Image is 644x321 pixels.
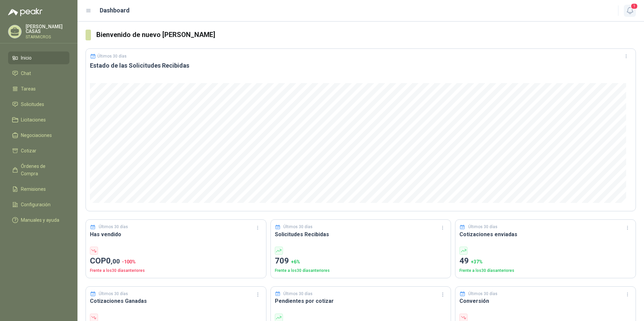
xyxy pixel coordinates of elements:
[99,224,128,230] p: Últimos 30 días
[8,98,69,111] a: Solicitudes
[100,6,130,15] h1: Dashboard
[90,62,632,70] h3: Estado de las Solicitudes Recibidas
[8,183,69,195] a: Remisiones
[90,255,262,267] p: COP
[468,291,497,297] p: Últimos 30 días
[21,70,31,77] span: Chat
[90,230,262,239] h3: Has vendido
[8,51,69,64] a: Inicio
[21,185,46,193] span: Remisiones
[21,116,46,123] span: Licitaciones
[8,160,69,180] a: Órdenes de Compra
[471,259,483,264] span: + 37 %
[8,67,69,80] a: Chat
[8,144,69,157] a: Cotizar
[99,291,128,297] p: Últimos 30 días
[459,297,632,305] h3: Conversión
[21,101,44,108] span: Solicitudes
[275,230,447,239] h3: Solicitudes Recibidas
[21,132,52,139] span: Negociaciones
[283,291,313,297] p: Últimos 30 días
[459,255,632,267] p: 49
[8,198,69,211] a: Configuración
[624,5,636,17] button: 1
[21,216,59,224] span: Manuales y ayuda
[468,224,497,230] p: Últimos 30 días
[275,255,447,267] p: 709
[8,113,69,126] a: Licitaciones
[21,147,36,154] span: Cotizar
[21,85,36,93] span: Tareas
[97,54,127,59] p: Últimos 30 días
[459,267,632,274] p: Frente a los 30 días anteriores
[8,8,42,16] img: Logo peakr
[26,24,69,34] p: [PERSON_NAME] CASAS
[122,259,136,264] span: -100 %
[96,30,636,40] h3: Bienvenido de nuevo [PERSON_NAME]
[8,129,69,142] a: Negociaciones
[275,267,447,274] p: Frente a los 30 días anteriores
[21,163,63,177] span: Órdenes de Compra
[291,259,300,264] span: + 6 %
[459,230,632,239] h3: Cotizaciones enviadas
[8,82,69,95] a: Tareas
[275,297,447,305] h3: Pendientes por cotizar
[90,267,262,274] p: Frente a los 30 días anteriores
[21,201,51,208] span: Configuración
[106,256,120,265] span: 0
[8,214,69,226] a: Manuales y ayuda
[21,54,32,62] span: Inicio
[111,257,120,265] span: ,00
[90,297,262,305] h3: Cotizaciones Ganadas
[631,3,638,9] span: 1
[26,35,69,39] p: STARMICROS
[283,224,313,230] p: Últimos 30 días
